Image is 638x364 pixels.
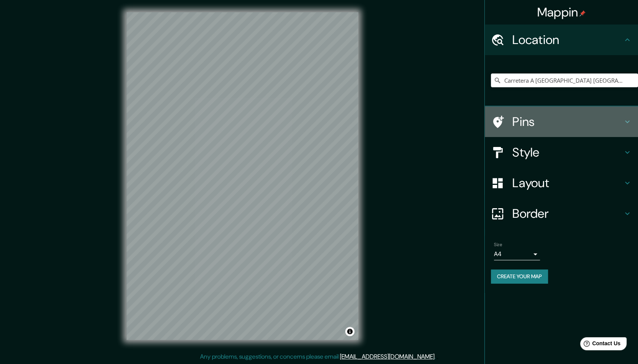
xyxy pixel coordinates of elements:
[512,145,623,160] h4: Style
[512,32,623,47] h4: Location
[485,24,638,55] div: Location
[200,352,436,361] p: Any problems, suggestions, or concerns please email .
[485,168,638,198] div: Layout
[537,5,586,20] h4: Mappin
[512,175,623,191] h4: Layout
[485,106,638,137] div: Pins
[494,248,540,260] div: A4
[436,352,437,361] div: .
[340,353,435,361] a: [EMAIL_ADDRESS][DOMAIN_NAME]
[512,114,623,129] h4: Pins
[345,327,354,336] button: Toggle attribution
[491,73,638,87] input: Pick your city or area
[579,10,586,16] img: pin-icon.png
[437,352,438,361] div: .
[126,12,358,340] canvas: Map
[485,137,638,168] div: Style
[491,269,548,284] button: Create your map
[570,334,630,356] iframe: Help widget launcher
[494,242,502,248] label: Size
[512,206,623,221] h4: Border
[485,198,638,229] div: Border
